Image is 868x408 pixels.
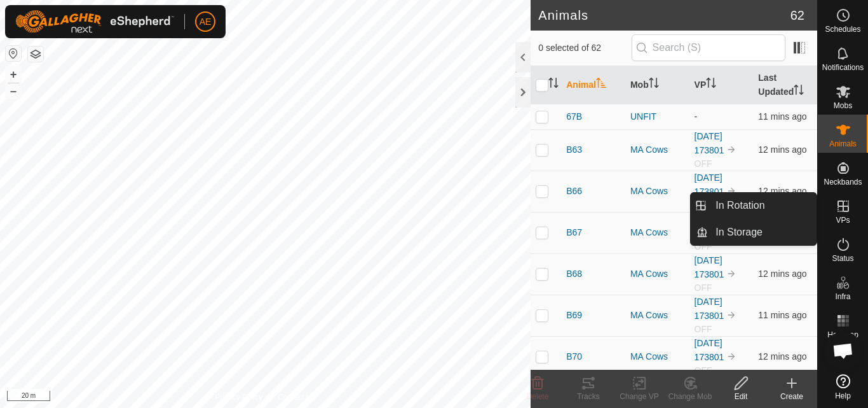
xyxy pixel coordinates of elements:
[689,66,754,104] th: VP
[28,46,43,62] button: Map Layers
[630,309,684,322] div: MA Cows
[630,143,684,157] div: MA Cows
[758,111,806,122] span: 31 Aug 2025, 5:20 pm
[766,391,817,402] div: Create
[691,193,817,218] li: In Rotation
[566,110,582,123] span: 67B
[566,350,582,363] span: B70
[6,67,21,82] button: +
[822,64,864,71] span: Notifications
[15,10,174,33] img: Gallagher Logo
[561,66,625,104] th: Animal
[706,80,716,90] p-sorticon: Activate to sort
[538,41,631,55] span: 0 selected of 62
[753,66,817,104] th: Last Updated
[691,220,817,245] li: In Storage
[835,392,851,400] span: Help
[824,178,862,186] span: Neckbands
[758,310,806,320] span: 31 Aug 2025, 5:20 pm
[649,80,659,90] p-sorticon: Activate to sort
[6,83,21,99] button: –
[695,324,712,334] span: OFF
[758,144,806,155] span: 31 Aug 2025, 5:20 pm
[695,283,712,293] span: OFF
[6,46,21,61] button: Reset Map
[726,310,736,320] img: to
[566,143,582,157] span: B63
[566,267,582,281] span: B68
[708,193,817,218] a: In Rotation
[630,110,684,123] div: UNFIT
[695,131,724,155] a: [DATE] 173801
[630,350,684,363] div: MA Cows
[829,140,857,148] span: Animals
[818,369,868,405] a: Help
[794,87,804,97] p-sorticon: Activate to sort
[632,34,785,61] input: Search (S)
[726,144,736,155] img: to
[695,255,724,279] a: [DATE] 173801
[835,293,850,300] span: Infra
[566,226,582,239] span: B67
[548,80,559,90] p-sorticon: Activate to sort
[614,391,665,402] div: Change VP
[832,255,853,262] span: Status
[665,391,715,402] div: Change Mob
[827,331,858,339] span: Heatmap
[726,269,736,279] img: to
[695,172,724,197] a: [DATE] 173801
[834,102,852,109] span: Mobs
[695,365,712,376] span: OFF
[715,225,763,240] span: In Storage
[538,8,790,23] h2: Animals
[566,185,582,198] span: B66
[758,351,806,362] span: 31 Aug 2025, 5:20 pm
[630,185,684,198] div: MA Cows
[630,267,684,281] div: MA Cows
[215,391,263,403] a: Privacy Policy
[708,220,817,245] a: In Storage
[836,216,850,224] span: VPs
[596,80,606,90] p-sorticon: Activate to sort
[824,332,862,370] a: Open chat
[695,297,724,321] a: [DATE] 173801
[200,15,212,29] span: AE
[715,198,764,213] span: In Rotation
[726,186,736,196] img: to
[695,158,712,169] span: OFF
[566,309,582,322] span: B69
[758,269,806,279] span: 31 Aug 2025, 5:20 pm
[695,338,724,362] a: [DATE] 173801
[715,391,766,402] div: Edit
[695,111,698,122] app-display-virtual-paddock-transition: -
[758,186,806,196] span: 31 Aug 2025, 5:20 pm
[278,391,315,403] a: Contact Us
[790,6,804,25] span: 62
[563,391,614,402] div: Tracks
[625,66,689,104] th: Mob
[726,351,736,362] img: to
[630,226,684,239] div: MA Cows
[527,392,549,401] span: Delete
[695,241,712,251] span: OFF
[825,25,860,33] span: Schedules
